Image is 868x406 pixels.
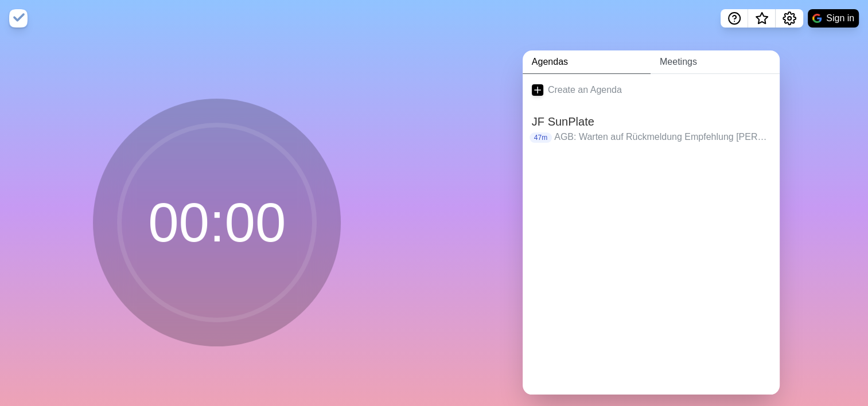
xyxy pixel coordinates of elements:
button: Settings [776,9,803,28]
img: google logo [812,14,822,23]
h2: JF SunPlate [532,113,770,130]
p: 47m [530,132,552,143]
button: Help [721,9,748,28]
a: Meetings [651,50,780,74]
button: What’s new [748,9,776,28]
button: Sign in [808,9,859,28]
a: Agendas [523,50,651,74]
img: timeblocks logo [9,9,28,28]
p: AGB: Warten auf Rückmeldung Empfehlung [PERSON_NAME] Verantwortliche Elektrofachkraft Berufung QM... [554,130,770,144]
a: Create an Agenda [523,74,780,106]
